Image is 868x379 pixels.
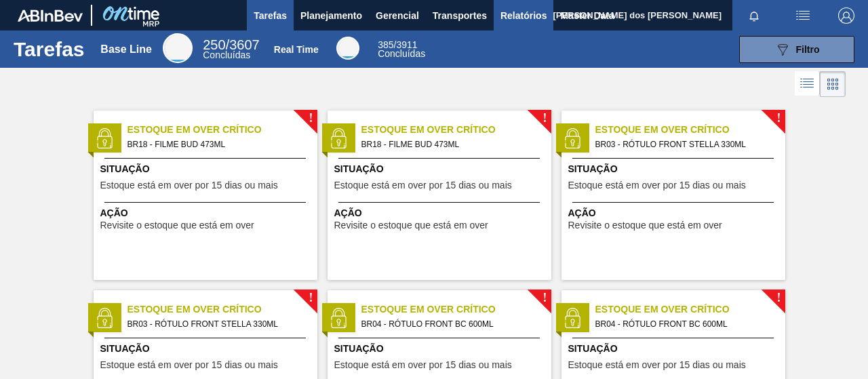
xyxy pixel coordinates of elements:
div: Base Line [163,33,193,63]
div: Visão em Cards [820,71,846,97]
span: Revisite o estoque que está em over [100,220,254,231]
span: Situação [568,342,782,356]
span: BR18 - FILME BUD 473ML [361,137,540,152]
span: ! [776,293,781,303]
span: Situação [100,162,314,176]
span: Concluídas [378,48,425,59]
span: Estoque em Over Crítico [595,302,785,317]
span: Revisite o estoque que está em over [568,220,722,231]
span: Ação [100,206,314,220]
span: Filtro [796,44,820,55]
span: Ação [568,206,782,220]
span: Ação [334,206,548,220]
span: BR04 - RÓTULO FRONT BC 600ML [595,317,774,332]
span: ! [309,293,313,303]
img: status [328,308,349,328]
div: Base Line [203,39,259,60]
span: Planejamento [300,7,362,24]
span: BR04 - RÓTULO FRONT BC 600ML [361,317,540,332]
span: Estoque em Over Crítico [127,302,317,317]
img: status [562,128,583,148]
div: Real Time [336,37,359,60]
span: Tarefas [254,7,287,24]
span: ! [309,113,313,123]
span: / 3911 [378,39,417,50]
span: Concluídas [203,49,250,60]
span: Revisite o estoque que está em over [334,220,488,231]
h1: Tarefas [14,41,85,57]
img: Logout [838,7,854,24]
span: BR03 - RÓTULO FRONT STELLA 330ML [127,317,307,332]
span: Estoque está em over por 15 dias ou mais [568,180,746,191]
div: Base Line [100,43,152,56]
span: Estoque está em over por 15 dias ou mais [334,360,512,370]
div: Real Time [274,44,319,55]
span: Estoque está em over por 15 dias ou mais [334,180,512,191]
span: Gerencial [376,7,419,24]
span: Estoque em Over Crítico [595,123,785,137]
img: status [328,128,349,148]
span: Situação [568,162,782,176]
span: 250 [203,37,225,52]
span: Situação [334,162,548,176]
span: BR03 - RÓTULO FRONT STELLA 330ML [595,137,774,152]
span: BR18 - FILME BUD 473ML [127,137,307,152]
img: status [94,308,115,328]
img: status [562,308,583,328]
span: ! [542,293,547,303]
span: ! [776,113,781,123]
div: Real Time [378,41,425,58]
span: ! [542,113,547,123]
span: Situação [334,342,548,356]
span: Situação [100,342,314,356]
span: Estoque está em over por 15 dias ou mais [100,360,278,370]
div: Visão em Lista [795,71,820,97]
img: TNhmsLtSVTkK8tSr43FrP2fwEKptu5GPRR3wAAAABJRU5ErkJggg== [18,9,83,22]
span: Estoque em Over Crítico [361,123,551,137]
span: Estoque em Over Crítico [361,302,551,317]
button: Notificações [732,6,776,25]
img: status [94,128,115,148]
span: Estoque está em over por 15 dias ou mais [100,180,278,191]
span: Estoque está em over por 15 dias ou mais [568,360,746,370]
button: Filtro [739,36,854,63]
span: Transportes [433,7,487,24]
span: Estoque em Over Crítico [127,123,317,137]
img: userActions [795,7,811,24]
span: / 3607 [203,37,259,52]
span: 385 [378,39,393,50]
span: Relatórios [500,7,547,24]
